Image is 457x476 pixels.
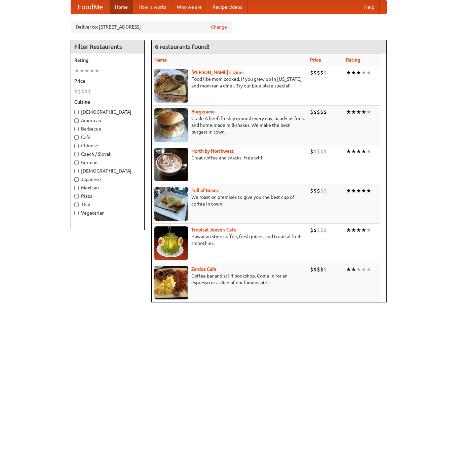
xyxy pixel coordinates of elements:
[74,118,79,123] input: American
[320,226,323,234] li: $
[323,226,327,234] li: $
[366,148,371,155] li: ★
[154,194,305,207] p: We roast on premises to give you the best cup of coffee in town.
[191,266,217,272] a: Zardoz Cafe
[356,69,361,76] li: ★
[88,88,91,95] li: $
[351,108,356,116] li: ★
[74,151,141,157] label: Czech / Slovak
[320,69,323,76] li: $
[154,266,188,299] img: zardoz.jpg
[313,108,317,116] li: $
[154,76,305,89] p: Food like mom cooked, if you grew up in [US_STATE] and mom ran a diner. Try our blue plate special!
[94,67,100,74] li: ★
[74,117,141,124] label: American
[351,69,356,76] li: ★
[346,69,351,76] li: ★
[74,159,141,166] label: German
[191,227,236,232] a: Tropical Jeeve's Cafe
[154,226,188,260] img: jeeves.jpg
[310,226,313,234] li: $
[84,88,88,95] li: $
[211,24,227,30] a: Change
[154,69,188,103] img: sallys.jpg
[356,187,361,194] li: ★
[356,108,361,116] li: ★
[84,67,89,74] li: ★
[155,43,210,50] ng-pluralize: 6 restaurants found!
[346,108,351,116] li: ★
[317,266,320,273] li: $
[313,69,317,76] li: $
[154,108,188,142] img: burgerama.jpg
[323,69,327,76] li: $
[351,148,356,155] li: ★
[313,266,317,273] li: $
[74,184,141,191] label: Mexican
[74,168,141,174] label: [DEMOGRAPHIC_DATA]
[351,266,356,273] li: ★
[133,0,172,14] a: How it works
[74,144,79,148] input: Chinese
[320,108,323,116] li: $
[154,187,188,221] img: beans.jpg
[361,266,366,273] li: ★
[74,160,79,165] input: German
[154,233,305,247] p: Hawaiian style coffee, fresh juices, and tropical fruit smoothies.
[356,226,361,234] li: ★
[172,0,207,14] a: Who we are
[361,69,366,76] li: ★
[310,148,313,155] li: $
[74,99,141,105] h5: Cuisine
[361,187,366,194] li: ★
[74,67,79,74] li: ★
[313,226,317,234] li: $
[313,187,317,194] li: $
[74,78,141,84] h5: Price
[323,108,327,116] li: $
[74,127,79,131] input: Barbecue
[310,108,313,116] li: $
[356,266,361,273] li: ★
[366,226,371,234] li: ★
[310,266,313,273] li: $
[74,201,141,208] label: Thai
[74,109,141,115] label: [DEMOGRAPHIC_DATA]
[154,272,305,286] p: Coffee bar and sci-fi bookshop. Come in for an espresso or a slice of our famous pie.
[74,110,79,114] input: [DEMOGRAPHIC_DATA]
[323,148,327,155] li: $
[74,88,78,95] li: $
[74,135,79,140] input: Cafe
[317,148,320,155] li: $
[366,266,371,273] li: ★
[356,148,361,155] li: ★
[323,187,327,194] li: $
[74,176,141,183] label: Japanese
[366,69,371,76] li: ★
[361,226,366,234] li: ★
[74,57,141,64] h5: Rating
[346,148,351,155] li: ★
[154,148,188,181] img: north.jpg
[191,148,234,154] b: North by Northwest
[110,0,133,14] a: Home
[310,187,313,194] li: $
[74,142,141,149] label: Chinese
[191,109,215,114] a: Burgerama
[361,148,366,155] li: ★
[361,108,366,116] li: ★
[74,194,79,198] input: Pizza
[317,187,320,194] li: $
[346,57,360,63] a: Rating
[74,186,79,190] input: Mexican
[346,187,351,194] li: ★
[317,69,320,76] li: $
[310,57,321,63] a: Price
[74,203,79,207] input: Thai
[154,154,305,161] p: Great coffee and snacks. Free wifi.
[74,169,79,173] input: [DEMOGRAPHIC_DATA]
[317,108,320,116] li: $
